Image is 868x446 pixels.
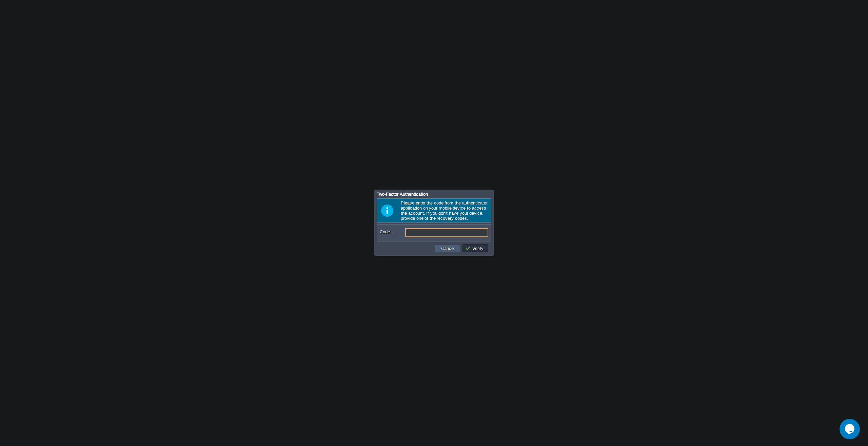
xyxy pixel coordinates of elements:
[380,228,405,235] label: Code:
[465,245,486,251] button: Verify
[377,198,491,223] div: Please enter the code from the authenticator application on your mobile device to access the acco...
[840,419,861,439] iframe: chat widget
[377,192,428,197] span: Two-Factor Authentication
[439,245,457,251] button: Cancel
